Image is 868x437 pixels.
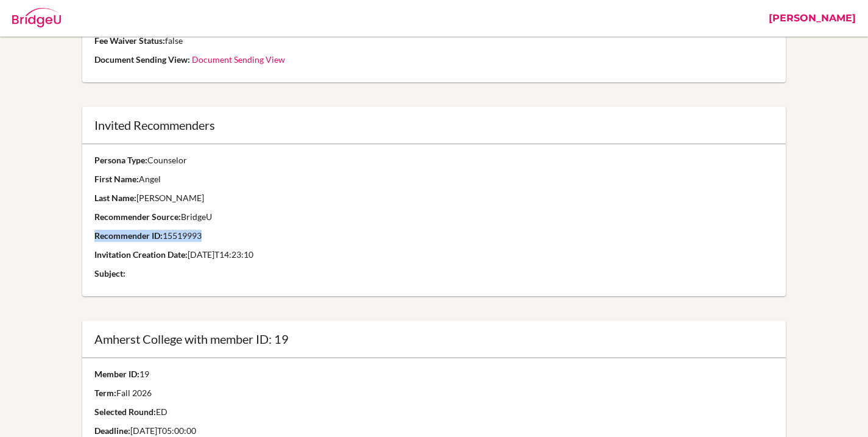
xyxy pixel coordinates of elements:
strong: Last Name: [94,193,136,203]
p: Fall 2026 [94,387,393,399]
strong: First Name: [94,174,139,184]
div: Invited Recommenders [94,119,773,131]
div: Admin: Common App User Details [73,9,266,27]
p: 15519993 [94,230,773,242]
img: Bridge-U [12,8,61,27]
div: Amherst College with member ID: 19 [94,333,773,345]
a: Document Sending View [192,54,285,65]
strong: Subject: [94,268,125,279]
strong: Invitation Creation Date: [94,249,188,260]
strong: Fee Waiver Status: [94,35,165,46]
strong: Selected Round: [94,407,156,417]
p: 19 [94,368,393,380]
strong: Persona Type: [94,155,147,165]
strong: Recommender Source: [94,211,181,222]
p: Counselor [94,154,773,166]
p: [DATE]T14:23:10 [94,249,773,261]
p: [PERSON_NAME] [94,192,773,204]
strong: Recommender ID: [94,230,163,241]
p: false [94,35,773,47]
strong: Term: [94,388,116,398]
p: ED [94,406,393,418]
p: Angel [94,173,773,185]
p: BridgeU [94,211,773,223]
p: [DATE]T05:00:00 [94,425,393,437]
strong: Document Sending View: [94,54,190,65]
strong: Deadline: [94,425,130,436]
strong: Member ID: [94,369,139,379]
